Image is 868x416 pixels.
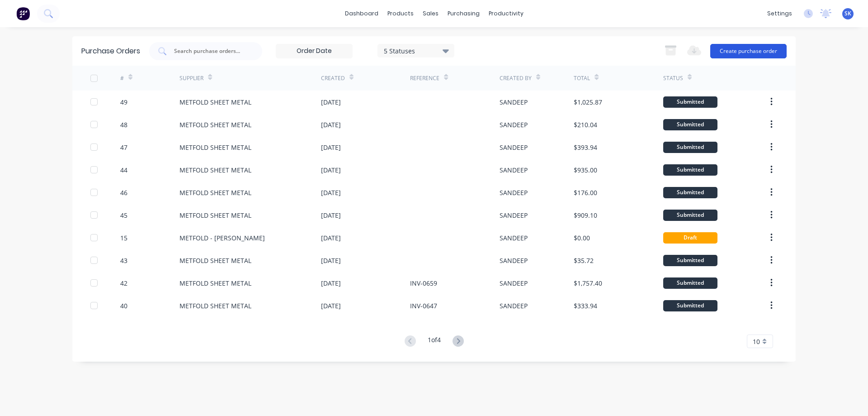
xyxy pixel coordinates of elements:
a: dashboard [340,7,383,20]
div: $176.00 [574,188,597,197]
div: SANDEEP [500,278,528,288]
div: $0.00 [574,233,590,243]
div: [DATE] [321,143,341,152]
div: settings [763,7,797,20]
div: 43 [120,256,127,265]
div: Total [574,74,590,82]
div: 44 [120,165,127,175]
div: Submitted [663,277,717,289]
div: SANDEEP [500,210,528,220]
div: Submitted [663,142,717,153]
div: [DATE] [321,301,341,311]
div: $333.94 [574,301,597,311]
div: $1,757.40 [574,278,602,288]
div: Supplier [179,74,203,82]
span: SK [844,10,851,18]
div: METFOLD SHEET METAL [179,120,251,129]
div: Submitted [663,187,717,198]
div: METFOLD SHEET METAL [179,301,251,311]
div: SANDEEP [500,143,528,152]
div: Submitted [663,96,717,108]
div: [DATE] [321,97,341,107]
div: $35.72 [574,256,594,265]
div: $935.00 [574,165,597,175]
div: Draft [663,232,717,244]
input: Search purchase orders... [173,47,248,56]
div: 15 [120,233,127,243]
div: Status [663,74,683,82]
div: 48 [120,120,127,129]
div: METFOLD SHEET METAL [179,278,251,288]
div: Submitted [663,300,717,311]
div: $1,025.87 [574,97,602,107]
div: $393.94 [574,143,597,152]
div: SANDEEP [500,188,528,197]
div: 1 of 4 [428,335,441,348]
div: SANDEEP [500,256,528,265]
div: METFOLD SHEET METAL [179,256,251,265]
div: METFOLD SHEET METAL [179,165,251,175]
div: INV-0647 [410,301,437,311]
div: Submitted [663,119,717,130]
div: SANDEEP [500,165,528,175]
div: 40 [120,301,127,311]
div: Created By [500,74,532,82]
div: purchasing [443,7,484,20]
div: METFOLD SHEET METAL [179,143,251,152]
div: Submitted [663,210,717,221]
div: SANDEEP [500,301,528,311]
input: Order Date [276,44,352,58]
div: 42 [120,278,127,288]
div: Submitted [663,255,717,266]
div: 49 [120,97,127,107]
div: 47 [120,143,127,152]
img: Factory [16,7,30,20]
div: 46 [120,188,127,197]
div: productivity [484,7,528,20]
div: SANDEEP [500,233,528,243]
div: Submitted [663,164,717,176]
div: Purchase Orders [81,46,140,57]
div: Created [321,74,345,82]
div: [DATE] [321,120,341,129]
div: METFOLD SHEET METAL [179,97,251,107]
div: 45 [120,210,127,220]
div: SANDEEP [500,97,528,107]
div: METFOLD SHEET METAL [179,210,251,220]
div: [DATE] [321,233,341,243]
div: METFOLD - [PERSON_NAME] [179,233,265,243]
div: [DATE] [321,210,341,220]
div: SANDEEP [500,120,528,129]
div: [DATE] [321,165,341,175]
div: Reference [410,74,439,82]
div: # [120,74,124,82]
div: [DATE] [321,256,341,265]
div: [DATE] [321,278,341,288]
div: products [383,7,418,20]
div: INV-0659 [410,278,437,288]
div: $210.04 [574,120,597,129]
div: 5 Statuses [384,46,448,55]
div: $909.10 [574,210,597,220]
div: METFOLD SHEET METAL [179,188,251,197]
span: 10 [753,337,760,346]
div: sales [418,7,443,20]
button: Create purchase order [710,44,787,58]
div: [DATE] [321,188,341,197]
